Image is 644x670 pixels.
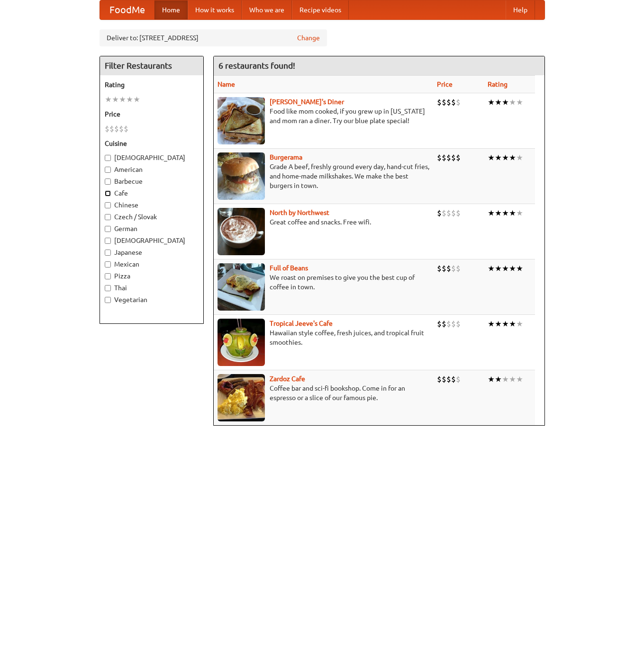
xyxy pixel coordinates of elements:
[105,188,199,198] label: Cafe
[218,97,265,144] img: sallys.jpg
[456,97,461,107] li: $
[218,328,429,347] p: Hawaiian style coffee, fresh juices, and tropical fruit smoothies.
[218,374,265,421] img: zardoz.jpg
[437,152,442,163] li: $
[105,165,199,174] label: American
[442,263,446,274] li: $
[105,283,199,293] label: Thai
[456,208,461,218] li: $
[446,374,451,384] li: $
[456,374,461,384] li: $
[105,155,111,161] input: [DEMOGRAPHIC_DATA]
[502,374,509,384] li: ★
[105,259,199,269] label: Mexican
[105,224,199,233] label: German
[270,153,302,161] a: Burgerama
[502,97,509,107] li: ★
[451,319,456,329] li: $
[105,295,199,304] label: Vegetarian
[446,152,451,163] li: $
[509,152,516,163] li: ★
[446,319,451,329] li: $
[442,374,446,384] li: $
[451,374,456,384] li: $
[516,152,523,163] li: ★
[126,94,133,105] li: ★
[442,97,446,107] li: $
[495,97,502,107] li: ★
[516,374,523,384] li: ★
[451,263,456,274] li: $
[105,153,199,162] label: [DEMOGRAPHIC_DATA]
[509,319,516,329] li: ★
[100,56,203,75] h4: Filter Restaurants
[437,208,442,218] li: $
[495,263,502,274] li: ★
[218,152,265,200] img: burgerama.jpg
[506,0,535,19] a: Help
[105,248,199,257] label: Japanese
[105,179,111,185] input: Barbecue
[270,320,333,327] a: Tropical Jeeve's Cafe
[488,263,495,274] li: ★
[442,319,446,329] li: $
[133,94,140,105] li: ★
[218,162,429,190] p: Grade A beef, freshly ground every day, hand-cut fries, and home-made milkshakes. We make the bes...
[456,263,461,274] li: $
[105,212,199,222] label: Czech / Slovak
[509,97,516,107] li: ★
[242,0,292,19] a: Who we are
[218,61,295,70] ng-pluralize: 6 restaurants found!
[105,167,111,173] input: American
[495,152,502,163] li: ★
[488,319,495,329] li: ★
[218,80,235,88] a: Name
[516,208,523,218] li: ★
[270,209,329,216] a: North by Northwest
[488,152,495,163] li: ★
[495,374,502,384] li: ★
[218,273,429,292] p: We roast on premises to give you the best cup of coffee in town.
[502,208,509,218] li: ★
[502,152,509,163] li: ★
[114,124,119,134] li: $
[100,0,154,19] a: FoodMe
[456,152,461,163] li: $
[456,319,461,329] li: $
[105,177,199,186] label: Barbecue
[218,263,265,311] img: beans.jpg
[437,80,453,88] a: Price
[437,319,442,329] li: $
[218,217,429,227] p: Great coffee and snacks. Free wifi.
[502,319,509,329] li: ★
[105,214,111,220] input: Czech / Slovak
[119,124,124,134] li: $
[105,273,111,279] input: Pizza
[270,375,305,383] a: Zardoz Cafe
[502,263,509,274] li: ★
[446,97,451,107] li: $
[446,263,451,274] li: $
[105,285,111,291] input: Thai
[105,226,111,232] input: German
[297,33,320,43] a: Change
[509,374,516,384] li: ★
[105,80,199,89] h5: Rating
[442,152,446,163] li: $
[509,263,516,274] li: ★
[270,264,308,272] a: Full of Beans
[270,98,344,106] a: [PERSON_NAME]'s Diner
[119,94,126,105] li: ★
[218,107,429,125] p: Food like mom cooked, if you grew up in [US_STATE] and mom ran a diner. Try our blue plate special!
[112,94,119,105] li: ★
[105,261,111,268] input: Mexican
[516,97,523,107] li: ★
[437,263,442,274] li: $
[509,208,516,218] li: ★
